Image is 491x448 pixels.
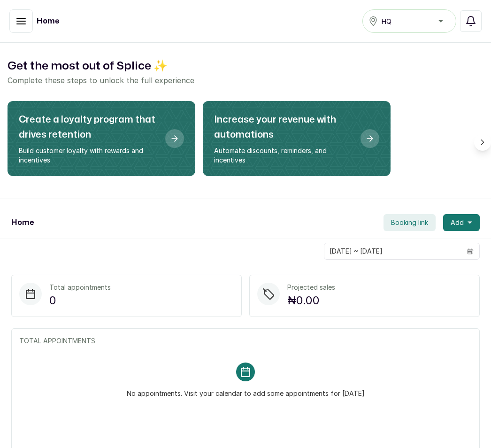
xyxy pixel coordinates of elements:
div: Increase your revenue with automations [203,101,391,176]
p: No appointments. Visit your calendar to add some appointments for [DATE] [127,381,365,398]
h2: Increase your revenue with automations [214,112,353,142]
h2: Create a loyalty program that drives retention [19,112,158,142]
p: TOTAL APPOINTMENTS [19,336,472,346]
p: 0 [49,292,111,309]
span: HQ [382,16,391,26]
button: Scroll right [474,134,491,151]
button: HQ [362,9,456,33]
p: Build customer loyalty with rewards and incentives [19,146,158,165]
div: Create a loyalty program that drives retention [8,101,195,176]
p: Projected sales [287,283,335,292]
button: Add [443,214,480,231]
h2: Get the most out of Splice ✨ [8,58,483,75]
p: ₦0.00 [287,292,335,309]
span: Add [451,218,464,227]
p: Complete these steps to unlock the full experience [8,75,483,86]
p: Automate discounts, reminders, and incentives [214,146,353,165]
h1: Home [11,217,34,228]
p: Total appointments [49,283,111,292]
input: Select date [324,243,461,259]
h1: Home [37,15,59,27]
button: Booking link [384,214,436,231]
span: Booking link [391,218,428,227]
svg: calendar [467,248,474,255]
